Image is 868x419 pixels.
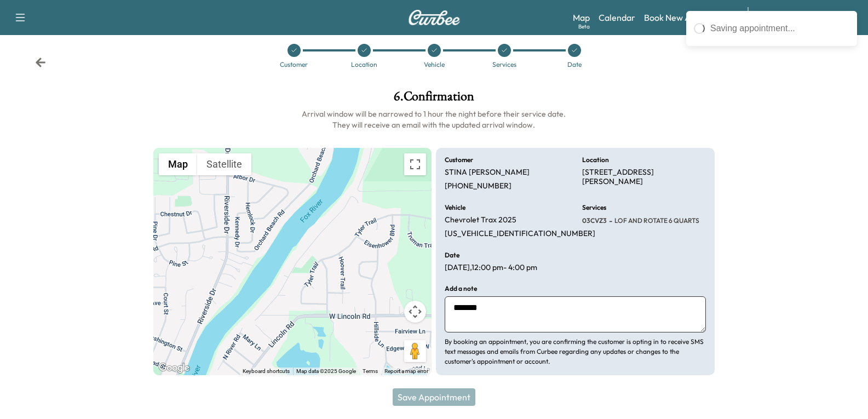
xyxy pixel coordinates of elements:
div: Vehicle [424,61,445,68]
h6: Services [582,204,606,211]
p: [DATE] , 12:00 pm - 4:00 pm [445,263,537,273]
button: Show satellite imagery [197,153,251,175]
a: Book New Appointment [644,11,737,24]
div: Services [492,61,516,68]
a: MapBeta [573,11,590,24]
div: Customer [280,61,308,68]
h6: Customer [445,157,473,163]
p: By booking an appointment, you are confirming the customer is opting in to receive SMS text messa... [445,337,705,366]
p: [PHONE_NUMBER] [445,181,511,191]
h6: Arrival window will be narrowed to 1 hour the night before their service date. They will receive ... [153,108,715,130]
h6: Location [582,157,609,163]
div: Back [35,57,46,68]
button: Map camera controls [404,301,426,323]
a: Terms (opens in new tab) [363,368,378,374]
p: [US_VEHICLE_IDENTIFICATION_NUMBER] [445,229,595,239]
img: Curbee Logo [408,10,461,25]
a: Calendar [599,11,635,24]
p: [STREET_ADDRESS][PERSON_NAME] [582,168,706,187]
p: Chevrolet Trax 2025 [445,215,516,225]
a: Report a map error [384,368,428,374]
div: Location [351,61,377,68]
img: Google [156,361,192,375]
div: Beta [578,22,590,31]
div: Saving appointment... [710,22,849,35]
span: LOF AND ROTATE 6 QUARTS [612,216,699,225]
h1: 6 . Confirmation [153,90,715,108]
button: Drag Pegman onto the map to open Street View [404,340,426,362]
span: Map data ©2025 Google [296,368,356,374]
h6: Date [445,252,459,259]
button: Keyboard shortcuts [243,368,290,375]
h6: Vehicle [445,204,465,211]
p: STINA [PERSON_NAME] [445,168,530,177]
h6: Add a note [445,285,477,292]
button: Show street map [159,153,197,175]
a: Open this area in Google Maps (opens a new window) [156,361,192,375]
button: Toggle fullscreen view [404,153,426,175]
span: - [607,215,612,226]
span: 03CVZ3 [582,216,607,225]
div: Date [567,61,582,68]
